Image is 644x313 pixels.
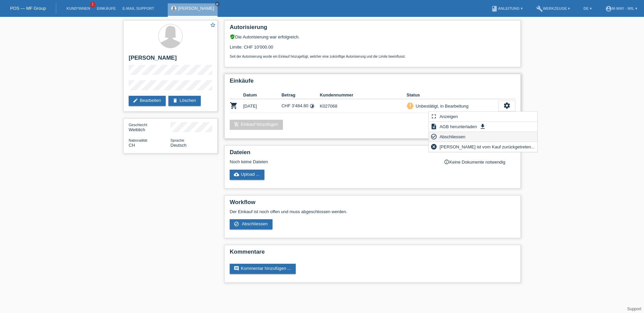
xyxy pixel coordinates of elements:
[282,91,320,99] th: Betrag
[129,96,166,106] a: editBearbeiten
[605,5,612,12] i: account_circle
[230,264,296,274] a: commentKommentar hinzufügen ...
[536,5,543,12] i: build
[234,172,239,177] i: cloud_upload
[430,133,437,140] i: check_circle_outline
[408,103,413,108] i: priority_high
[230,24,515,34] h2: Autorisierung
[503,102,511,109] i: settings
[133,98,138,103] i: edit
[93,6,119,10] a: Einkäufe
[282,99,320,113] td: CHF 3'484.80
[580,6,595,10] a: DE ▾
[170,143,187,148] span: Deutsch
[243,91,282,99] th: Datum
[243,99,282,113] td: [DATE]
[170,138,184,142] span: Sprache
[129,122,170,132] div: Weiblich
[230,209,515,214] p: Der Einkauf ist noch offen und muss abgeschlossen werden.
[310,104,315,109] i: 6 Raten
[242,221,268,226] span: Abschliessen
[119,6,158,10] a: E-Mail Support
[230,39,515,58] div: Limite: CHF 10'000.00
[230,149,515,159] h2: Dateien
[491,5,498,12] i: book
[230,102,238,110] i: POSP00026062
[230,120,283,130] a: add_shopping_cartEinkauf hinzufügen
[230,170,264,180] a: cloud_uploadUpload ...
[230,199,515,209] h2: Workflow
[234,266,239,271] i: comment
[320,99,407,113] td: K027068
[216,2,219,6] i: close
[210,22,216,28] i: star_border
[230,55,515,58] p: Seit der Autorisierung wurde ein Einkauf hinzugefügt, welcher eine zukünftige Autorisierung und d...
[439,112,459,120] span: Anzeigen
[230,34,235,39] i: verified_user
[479,123,486,130] i: get_app
[178,6,214,11] a: [PERSON_NAME]
[215,2,220,6] a: close
[90,2,95,7] span: 1
[230,78,515,88] h2: Einkäufe
[129,143,135,148] span: Schweiz
[210,22,216,29] a: star_border
[430,113,437,120] i: fullscreen
[444,159,515,165] div: Keine Dokumente notwendig
[129,123,147,127] span: Geschlecht
[602,6,641,10] a: account_circlem-way - Wil ▾
[230,249,515,259] h2: Kommentare
[63,6,93,10] a: Kund*innen
[627,307,641,311] a: Support
[10,6,46,11] a: POS — MF Group
[488,6,526,10] a: bookAnleitung ▾
[407,91,498,99] th: Status
[444,159,449,165] i: info_outline
[230,219,272,229] a: check_circle_outline Abschliessen
[320,91,407,99] th: Kundennummer
[414,103,469,110] div: Unbestätigt, in Bearbeitung
[230,159,436,164] div: Noch keine Dateien
[533,6,574,10] a: buildWerkzeuge ▾
[234,221,239,227] i: check_circle_outline
[234,122,239,127] i: add_shopping_cart
[230,34,515,39] div: Die Autorisierung war erfolgreich.
[439,133,466,141] span: Abschliessen
[439,122,478,131] span: AGB herunterladen
[430,123,437,130] i: description
[129,138,147,142] span: Nationalität
[172,98,178,103] i: delete
[168,96,201,106] a: deleteLöschen
[129,55,212,65] h2: [PERSON_NAME]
